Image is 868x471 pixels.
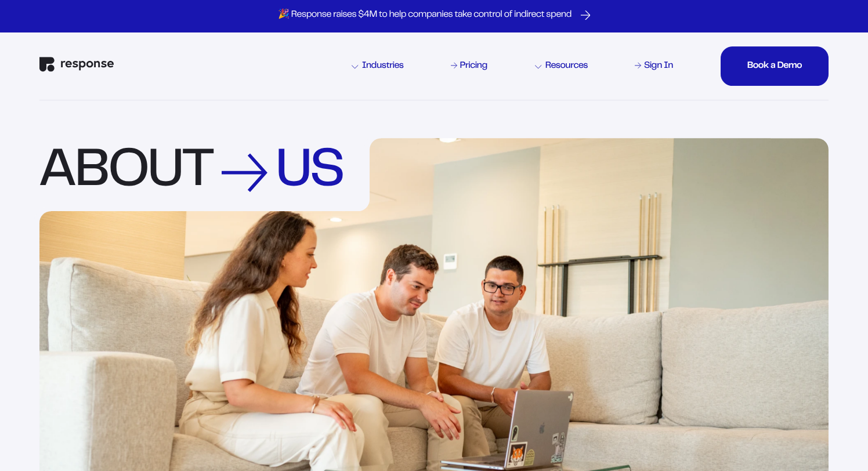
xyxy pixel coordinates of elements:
[460,61,487,71] div: Pricing
[39,137,370,212] div: About
[39,57,114,75] a: Response Home
[449,59,490,73] a: Pricing
[535,61,588,71] div: Resources
[633,59,675,73] a: Sign In
[747,61,802,71] div: Book a Demo
[276,148,343,197] div: Us
[644,61,673,71] div: Sign In
[352,61,404,71] div: Industries
[39,57,114,72] img: Response Logo
[278,9,572,21] p: 🎉 Response raises $4M to help companies take control of indirect spend
[721,46,829,86] button: Book a DemoBook a DemoBook a DemoBook a Demo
